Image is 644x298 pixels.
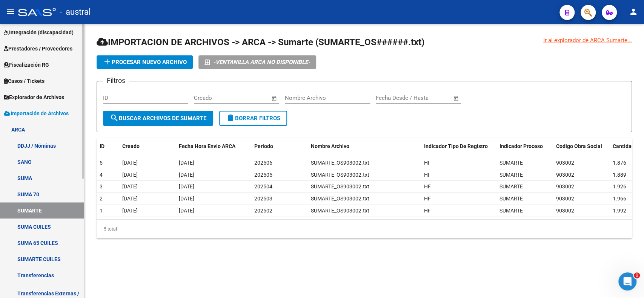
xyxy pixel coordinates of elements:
[100,208,103,214] span: 1
[634,272,640,278] span: 1
[556,143,602,149] span: Codigo Obra Social
[311,183,369,189] span: SUMARTE_OS903002.txt
[37,9,52,17] p: Activo
[100,183,103,189] span: 3
[103,57,112,66] mat-icon: add
[226,113,235,122] mat-icon: delete
[97,220,632,238] div: 5 total
[556,183,574,189] span: 903002
[500,196,523,202] span: SUMARTE
[226,115,280,122] span: Borrar Filtros
[629,7,638,16] mat-icon: person
[225,95,262,101] input: End date
[110,113,119,122] mat-icon: search
[452,94,461,103] button: Open calendar
[421,138,496,154] datatable-header-cell: Indicador Tipo De Registro
[424,172,431,178] span: HF
[311,172,369,178] span: SUMARTE_OS903002.txt
[543,36,632,44] div: Ir al explorador de ARCA Sumarte...
[500,172,523,178] span: SUMARTE
[4,28,74,37] span: Integración (discapacidad)
[613,172,626,178] span: 1.889
[500,143,543,149] span: Indicador Proceso
[15,168,135,175] div: ✅ Mejor control y trazabilidad por CUIL.
[254,143,273,149] span: Periodo
[311,160,369,166] span: SUMARTE_OS903002.txt
[198,55,316,69] button: -VENTANILLA ARCA NO DISPONIBLE-
[118,3,132,17] button: Inicio
[424,196,431,202] span: HF
[311,208,369,214] span: SUMARTE_OS903002.txt
[119,138,176,154] datatable-header-cell: Creado
[308,138,421,154] datatable-header-cell: Nombre Archivo
[5,3,19,17] button: go back
[618,272,636,290] iframe: Intercom live chat
[496,138,553,154] datatable-header-cell: Indicador Proceso
[22,4,34,16] div: Profile image for Soporte
[254,160,272,166] span: 202506
[424,143,488,149] span: Indicador Tipo De Registro
[122,172,138,178] span: [DATE]
[179,160,194,166] span: [DATE]
[254,196,272,202] span: 202503
[132,3,146,17] div: Cerrar
[75,94,91,100] b: ARCA
[311,196,369,202] span: SUMARTE_OS903002.txt
[376,95,400,101] input: Start date
[122,208,138,214] span: [DATE]
[179,172,194,178] span: [DATE]
[100,196,103,202] span: 2
[179,208,194,214] span: [DATE]
[613,208,626,214] span: 1.992
[24,101,38,107] b: CUIL
[15,79,135,138] div: 📢 ​ Ahora los subsidios de se informan por . Estamos trabajando para actualizar el sistema y refl...
[500,160,523,166] span: SUMARTE
[37,4,60,9] h1: Soporte
[311,143,349,149] span: Nombre Archivo
[122,160,138,166] span: [DATE]
[100,160,103,166] span: 5
[613,183,626,189] span: 1.926
[556,208,574,214] span: 903002
[556,160,574,166] span: 903002
[219,111,287,126] button: Borrar Filtros
[424,183,431,189] span: HF
[97,37,424,47] span: IMPORTACION DE ARCHIVOS -> ARCA -> Sumarte (SUMARTE_OS######.txt)
[254,172,272,178] span: 202505
[100,143,105,149] span: ID
[176,138,251,154] datatable-header-cell: Fecha Hora Envio ARCA
[270,94,279,103] button: Open calendar
[15,179,135,201] div: Pronto te avisaremos cuando la actualización esté disponible. 🔜
[4,61,49,69] span: Fiscalización RG
[6,7,15,16] mat-icon: menu
[122,183,138,189] span: [DATE]
[556,172,574,178] span: 903002
[179,196,194,202] span: [DATE]
[6,51,145,223] div: Soporte dice…
[556,196,574,202] span: 903002
[103,111,213,126] button: Buscar Archivos de Sumarte
[424,160,431,166] span: HF
[213,55,310,69] i: -VENTANILLA ARCA NO DISPONIBLE-
[553,138,610,154] datatable-header-cell: Codigo Obra Social
[34,64,53,69] span: Soporte
[254,208,272,214] span: 202502
[254,183,272,189] span: 202504
[97,138,119,154] datatable-header-cell: ID
[613,196,626,202] span: 1.966
[15,61,28,73] div: Profile image for Soporte
[4,44,72,53] span: Prestadores / Proveedores
[4,93,64,101] span: Explorador de Archivos
[60,4,91,20] span: - austral
[15,142,88,148] b: ¿Qué significa para vos?
[110,115,206,122] span: Buscar Archivos de Sumarte
[500,208,523,214] span: SUMARTE
[100,172,103,178] span: 4
[15,79,81,85] b: ¡Novedad importante!
[424,208,431,214] span: HF
[500,183,523,189] span: SUMARTE
[97,55,193,69] button: Procesar nuevo archivo
[194,95,218,101] input: Start date
[122,143,140,149] span: Creado
[4,109,69,118] span: Importación de Archivos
